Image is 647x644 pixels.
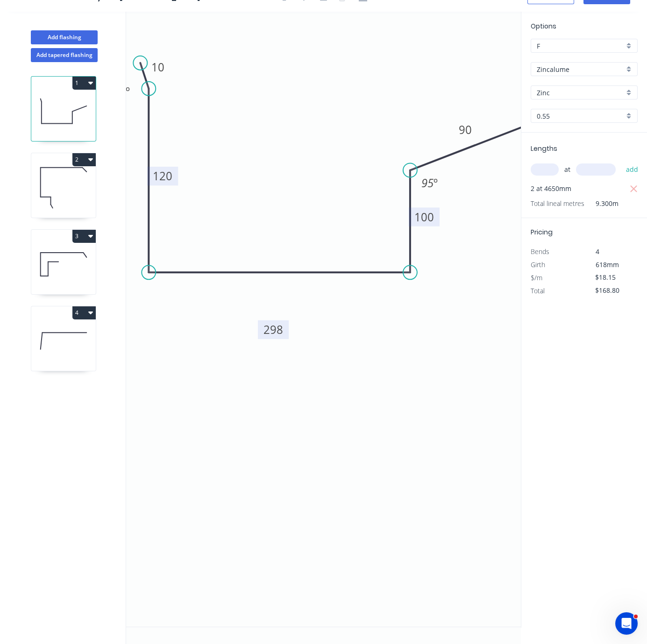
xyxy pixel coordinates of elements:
input: Material [537,64,624,74]
span: $/m [531,273,542,282]
tspan: º [434,175,438,191]
span: at [564,163,570,176]
tspan: 100 [414,209,434,225]
span: 9.300m [584,197,619,210]
tspan: 120 [153,168,172,184]
span: 618mm [596,260,619,269]
span: Total lineal metres [531,197,584,210]
button: 1 [72,77,96,90]
span: Girth [531,260,545,269]
span: Options [531,21,556,31]
span: Lengths [531,144,557,153]
span: Bends [531,247,549,256]
span: Pricing [531,227,553,237]
iframe: Intercom live chat [615,612,638,635]
button: 2 [72,153,96,166]
input: Thickness [537,111,624,121]
tspan: º [126,84,130,99]
button: Add tapered flashing [31,48,98,62]
button: 4 [72,306,96,319]
tspan: 95 [421,175,434,191]
tspan: 90 [459,122,472,137]
input: Colour [537,88,624,98]
span: 4 [596,247,599,256]
svg: 0 [126,12,521,627]
span: 2 at 4650mm [531,182,571,195]
button: Add flashing [31,30,98,44]
tspan: 10 [151,59,164,75]
span: Total [531,286,545,295]
button: add [621,162,643,177]
button: 3 [72,230,96,243]
input: Price level [537,41,624,51]
tspan: 298 [263,322,283,337]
